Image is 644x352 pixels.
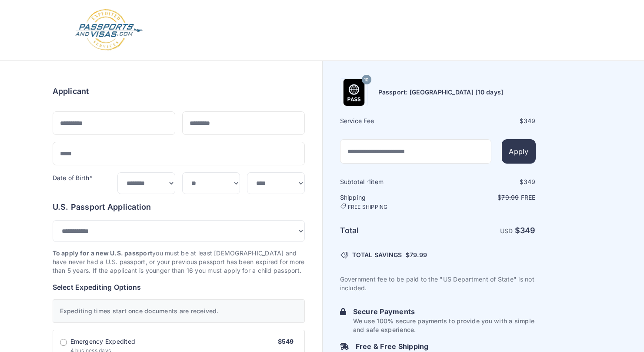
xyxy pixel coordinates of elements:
[340,275,536,292] p: Government fee to be paid to the "US Department of State" is not included.
[53,249,305,275] p: you must be at least [DEMOGRAPHIC_DATA] and have never had a U.S. passport, or your previous pass...
[340,225,437,237] h6: Total
[500,227,513,235] span: USD
[439,178,536,186] div: $
[356,341,489,352] h6: Free & Free Shipping
[524,117,536,124] span: 349
[353,317,536,334] p: We use 100% secure payments to provide you with a simple and safe experience.
[340,117,437,125] h6: Service Fee
[524,178,536,185] span: 349
[378,88,504,97] h6: Passport: [GEOGRAPHIC_DATA] [10 days]
[70,337,136,346] span: Emergency Expedited
[340,193,437,211] h6: Shipping
[439,193,536,202] p: $
[348,204,388,211] span: FREE SHIPPING
[340,178,437,186] h6: Subtotal · item
[278,338,294,345] span: $549
[352,251,402,259] span: TOTAL SAVINGS
[521,194,536,201] span: Free
[353,306,536,317] h6: Secure Payments
[340,79,367,106] img: Product Name
[439,117,536,125] div: $
[53,201,305,213] h6: U.S. Passport Application
[53,282,305,292] h6: Select Expediting Options
[368,178,371,185] span: 1
[53,85,89,97] h6: Applicant
[515,226,536,235] strong: $
[74,9,143,52] img: Logo
[502,139,535,164] button: Apply
[501,194,519,201] span: 79.99
[406,251,427,259] span: $
[53,249,153,257] strong: To apply for a new U.S. passport
[364,74,368,86] span: 10
[410,251,427,258] span: 79.99
[520,226,536,235] span: 349
[53,174,93,181] label: Date of Birth*
[53,299,305,323] div: Expediting times start once documents are received.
